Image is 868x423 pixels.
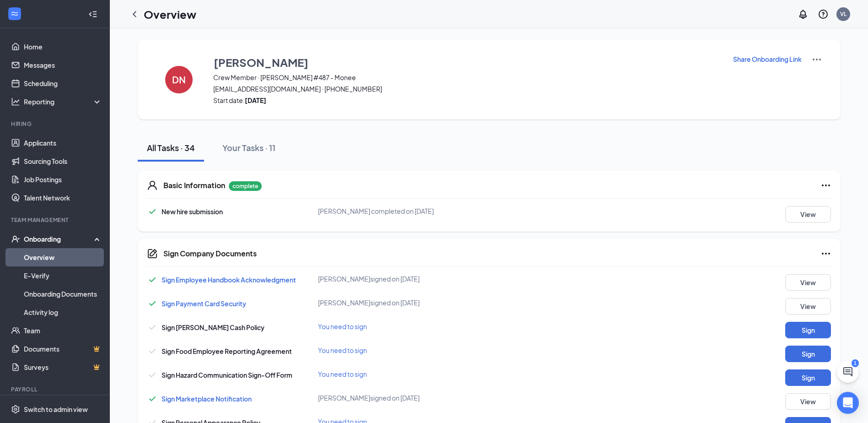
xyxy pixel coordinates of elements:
button: DN [156,54,202,105]
button: ChatActive [837,361,859,383]
a: Sign Payment Card Security [162,299,246,308]
span: [EMAIL_ADDRESS][DOMAIN_NAME] · [PHONE_NUMBER] [213,84,721,93]
a: Sourcing Tools [24,152,102,170]
p: complete [229,181,262,191]
a: Home [24,38,102,56]
svg: Ellipses [820,248,831,259]
button: View [785,206,831,222]
h5: Basic Information [163,180,225,190]
a: Sign Employee Handbook Acknowledgment [162,276,296,284]
div: All Tasks · 34 [147,142,195,153]
div: You need to sign [318,322,546,331]
a: Messages [24,56,102,74]
button: Share Onboarding Link [733,54,802,64]
div: Hiring [11,120,100,128]
a: E-Verify [24,266,102,285]
strong: [DATE] [245,96,266,104]
a: Scheduling [24,74,102,92]
svg: Ellipses [820,180,831,191]
a: Overview [24,248,102,266]
span: New hire submission [162,207,223,216]
svg: Checkmark [147,274,158,285]
svg: Checkmark [147,369,158,380]
div: Open Intercom Messenger [837,392,859,414]
button: Sign [785,346,831,362]
div: Onboarding [24,234,94,244]
div: [PERSON_NAME] signed on [DATE] [318,274,546,283]
a: Job Postings [24,170,102,189]
a: SurveysCrown [24,358,102,376]
svg: Checkmark [147,393,158,404]
svg: Notifications [798,9,809,20]
span: [PERSON_NAME] completed on [DATE] [318,207,434,215]
button: [PERSON_NAME] [213,54,721,70]
a: Applicants [24,134,102,152]
button: View [785,393,831,410]
svg: Checkmark [147,298,158,309]
div: Payroll [11,385,100,393]
span: Sign Food Employee Reporting Agreement [162,347,292,355]
div: Your Tasks · 11 [222,142,275,153]
button: Sign [785,322,831,338]
a: Onboarding Documents [24,285,102,303]
svg: Analysis [11,97,20,106]
a: Talent Network [24,189,102,207]
p: Share Onboarding Link [733,54,802,64]
div: 1 [852,359,859,367]
img: More Actions [811,54,822,65]
a: DocumentsCrown [24,340,102,358]
svg: Checkmark [147,346,158,357]
a: Team [24,321,102,340]
h4: DN [172,76,186,83]
div: VL [840,10,846,18]
div: Reporting [24,97,102,106]
button: Sign [785,369,831,386]
h3: [PERSON_NAME] [214,54,308,70]
h5: Sign Company Documents [163,249,257,259]
svg: Checkmark [147,322,158,333]
svg: User [147,180,158,191]
svg: ChatActive [842,366,853,377]
button: View [785,274,831,291]
svg: UserCheck [11,234,20,244]
svg: WorkstreamLogo [10,9,19,18]
div: [PERSON_NAME] signed on [DATE] [318,393,546,402]
div: Team Management [11,216,100,224]
button: View [785,298,831,315]
svg: ChevronLeft [129,9,140,20]
h1: Overview [144,6,196,22]
span: Sign [PERSON_NAME] Cash Policy [162,323,264,331]
span: Crew Member · [PERSON_NAME] #487 - Monee [213,73,721,82]
svg: CompanyDocumentIcon [147,248,158,259]
a: Activity log [24,303,102,321]
div: [PERSON_NAME] signed on [DATE] [318,298,546,307]
div: Switch to admin view [24,405,88,414]
div: You need to sign [318,369,546,379]
svg: Settings [11,405,20,414]
span: Start date: [213,96,721,105]
div: You need to sign [318,346,546,355]
svg: QuestionInfo [818,9,829,20]
span: Sign Hazard Communication Sign-Off Form [162,371,292,379]
a: Sign Marketplace Notification [162,395,252,403]
svg: Checkmark [147,206,158,217]
svg: Collapse [88,10,97,19]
